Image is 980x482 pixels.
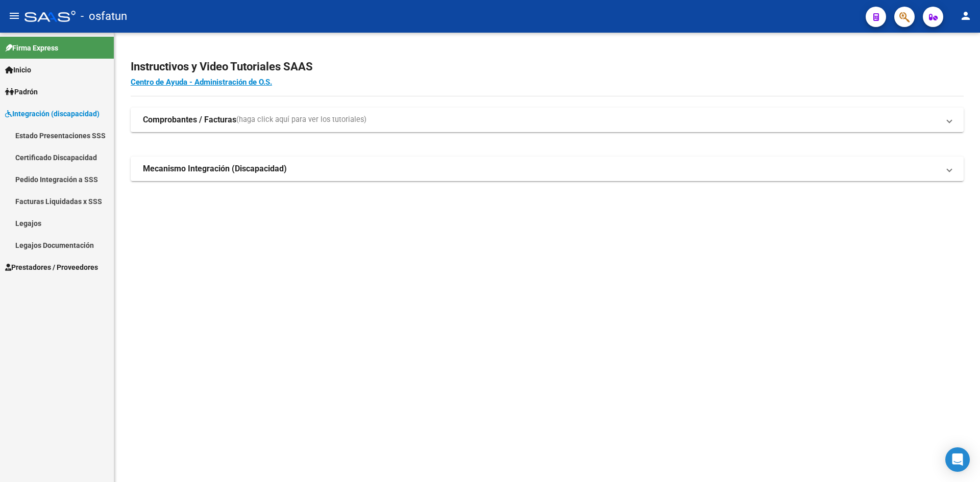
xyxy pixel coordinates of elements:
mat-icon: menu [8,10,20,22]
span: Padrón [5,86,38,97]
span: - osfatun [81,5,127,28]
span: Integración (discapacidad) [5,108,100,119]
strong: Mecanismo Integración (Discapacidad) [143,163,287,174]
mat-icon: person [960,10,972,22]
strong: Comprobantes / Facturas [143,114,236,125]
mat-expansion-panel-header: Comprobantes / Facturas(haga click aquí para ver los tutoriales) [131,108,964,132]
a: Centro de Ayuda - Administración de O.S. [131,78,272,87]
span: Inicio [5,64,31,75]
div: Open Intercom Messenger [945,447,970,472]
span: Firma Express [5,42,58,54]
mat-expansion-panel-header: Mecanismo Integración (Discapacidad) [131,157,964,181]
span: (haga click aquí para ver los tutoriales) [236,114,366,125]
span: Prestadores / Proveedores [5,262,98,273]
h2: Instructivos y Video Tutoriales SAAS [131,57,964,77]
